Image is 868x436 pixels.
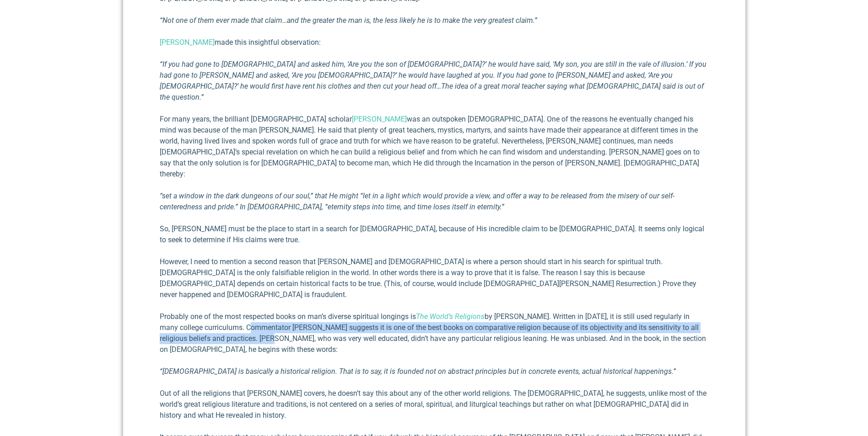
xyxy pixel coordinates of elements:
a: The World’s Religions [416,312,485,321]
em: “If you had gone to [DEMOGRAPHIC_DATA] and asked him, ‘Are you the son of [DEMOGRAPHIC_DATA]?’ he... [160,60,706,101]
em: “[DEMOGRAPHIC_DATA] is basically a historical religion. That is to say, it is founded not on abst... [160,367,676,376]
em: World’s [430,312,453,321]
em: “Not one of them ever made that claim…and the greater the man is, the less likely he is to make t... [160,16,537,25]
p: For many years, the brilliant [DEMOGRAPHIC_DATA] scholar was an outspoken [DEMOGRAPHIC_DATA]. One... [160,114,709,180]
p: So, [PERSON_NAME] must be the place to start in a search for [DEMOGRAPHIC_DATA], because of His i... [160,223,709,245]
a: [PERSON_NAME] [352,115,407,123]
a: [PERSON_NAME] [160,38,215,47]
p: However, I need to mention a second reason that [PERSON_NAME] and [DEMOGRAPHIC_DATA] is where a p... [160,256,709,300]
em: “set a window in the dark dungeons of our soul,” that He might “let in a light which would provid... [160,191,674,211]
p: Probably one of the most respected books on man’s diverse spiritual longings is by [PERSON_NAME].... [160,311,709,355]
p: Out of all the religions that [PERSON_NAME] covers, he doesn’t say this about any of the other wo... [160,388,709,421]
em: Religions [455,312,485,321]
p: made this insightful observation: [160,37,709,48]
em: The [416,312,428,321]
